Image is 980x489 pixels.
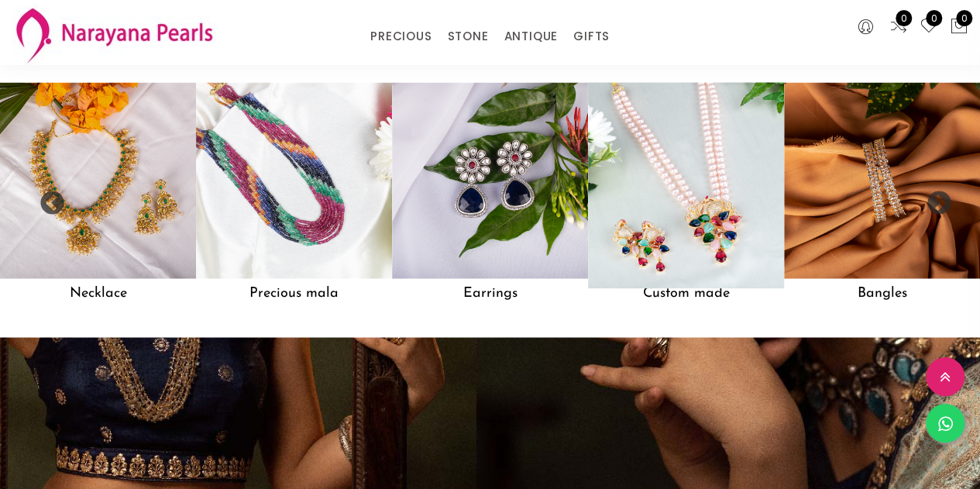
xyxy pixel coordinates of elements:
[920,17,938,37] a: 0
[573,25,610,48] a: GIFTS
[504,25,558,48] a: ANTIQUE
[196,278,392,308] h5: Precious mala
[784,82,980,278] img: Bangles
[784,278,980,308] h5: Bangles
[370,25,432,48] a: PRECIOUS
[588,278,784,308] h5: Custom made
[889,17,908,37] a: 0
[392,278,588,308] h5: Earrings
[926,191,941,206] button: Next
[950,17,968,37] button: 0
[578,73,793,288] img: Custom made
[447,25,488,48] a: STONE
[956,10,972,26] span: 0
[196,82,392,278] img: Precious mala
[896,10,912,26] span: 0
[392,82,588,278] img: Earrings
[926,10,942,26] span: 0
[39,191,54,206] button: Previous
